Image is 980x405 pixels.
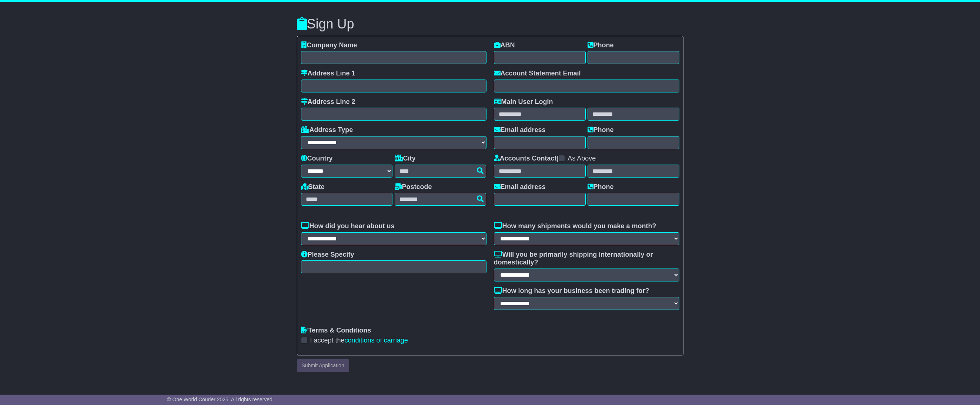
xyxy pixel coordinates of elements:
label: Company Name [301,41,357,50]
label: How did you hear about us [301,222,395,230]
label: Address Line 2 [301,98,355,106]
label: State [301,183,325,191]
a: conditions of carriage [345,337,408,344]
h3: Sign Up [297,17,683,31]
div: | [494,155,679,165]
label: Address Type [301,126,353,134]
label: As Above [568,155,596,163]
label: City [395,155,416,163]
label: ABN [494,41,515,50]
label: Postcode [395,183,432,191]
label: How long has your business been trading for? [494,287,649,295]
label: Will you be primarily shipping internationally or domestically? [494,251,679,267]
label: Email address [494,126,546,134]
span: © One World Courier 2025. All rights reserved. [167,396,274,402]
label: Country [301,155,333,163]
label: Main User Login [494,98,553,106]
label: Email address [494,183,546,191]
label: Account Statement Email [494,70,581,78]
label: Phone [588,41,614,50]
label: I accept the [310,337,408,345]
label: Phone [588,183,614,191]
label: Address Line 1 [301,70,355,78]
label: Please Specify [301,251,354,259]
label: Accounts Contact [494,155,557,163]
label: Terms & Conditions [301,327,371,335]
label: How many shipments would you make a month? [494,222,656,230]
button: Submit Application [297,359,349,372]
label: Phone [588,126,614,134]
